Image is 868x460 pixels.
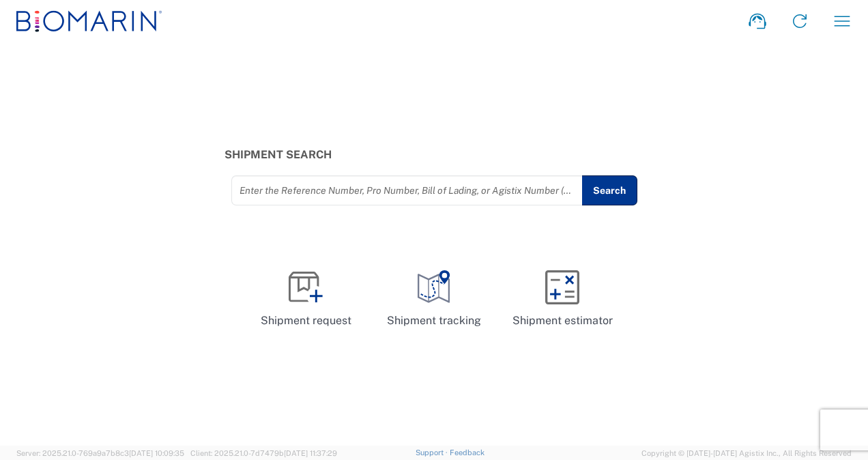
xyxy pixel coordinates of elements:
span: Copyright © [DATE]-[DATE] Agistix Inc., All Rights Reserved [641,447,852,459]
span: Server: 2025.21.0-769a9a7b8c3 [16,449,184,457]
a: Support [416,448,450,457]
a: Shipment request [247,258,364,340]
span: [DATE] 11:37:29 [284,449,337,457]
span: [DATE] 10:09:35 [129,449,184,457]
a: Shipment tracking [375,258,493,340]
h3: Shipment Search [225,148,644,161]
img: biomarin [16,8,162,35]
a: Shipment estimator [504,258,621,340]
button: Search [582,175,637,205]
span: Client: 2025.21.0-7d7479b [190,449,337,457]
a: Feedback [450,448,484,457]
